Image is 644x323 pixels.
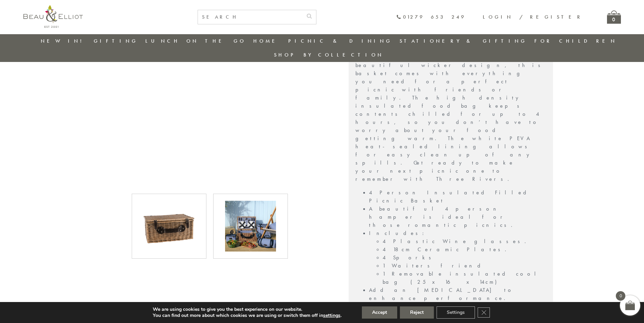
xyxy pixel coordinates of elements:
img: 4 Person Luxury Insulated Filled Picnic Basket with Spork [225,201,276,252]
a: Login / Register [483,14,583,20]
p: Make your picnic stand out with our Three Rivers 4 Person Picnic Basket, the perfect way to make ... [355,21,546,183]
p: You can find out more about which cookies we are using or switch them off in . [153,313,342,319]
img: Hamper Picnic Basket Set Three-Rivers-4-Person-Hamper [144,201,195,252]
button: Accept [362,306,397,319]
a: Picnic & Dining [288,38,392,44]
button: settings [323,313,341,319]
li: 4 Person Insulated Filled Picnic Basket [369,189,546,205]
a: For Children [534,38,617,44]
input: SEARCH [198,10,302,24]
a: 0 [607,10,621,24]
img: logo [23,5,83,28]
span: 0 [616,291,625,301]
button: Settings [437,306,475,319]
li: 4 Plastic Wine glasses. [383,237,546,245]
a: 01279 653 249 [396,14,466,20]
a: Shop by collection [274,51,384,58]
li: 4 18cm Ceramic Plates. [383,245,546,254]
li: 4 Sporks [383,254,546,262]
a: Stationery & Gifting [400,38,527,44]
a: Home [253,38,280,44]
button: Close GDPR Cookie Banner [478,307,490,318]
li: A beautiful 4 person hamper is ideal for those romantic picnics. [369,205,546,229]
a: Gifting [94,38,138,44]
li: Includes: [369,229,546,286]
li: Add an [MEDICAL_DATA] to enhance performance. [369,286,546,302]
li: 1 Removable insulated cool bag (25 x 16 x 14cm) [383,270,546,286]
a: New in! [41,38,86,44]
button: Reject [400,306,434,319]
a: Lunch On The Go [145,38,246,44]
li: 1 Waiters friend [383,262,546,270]
p: We are using cookies to give you the best experience on our website. [153,306,342,313]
